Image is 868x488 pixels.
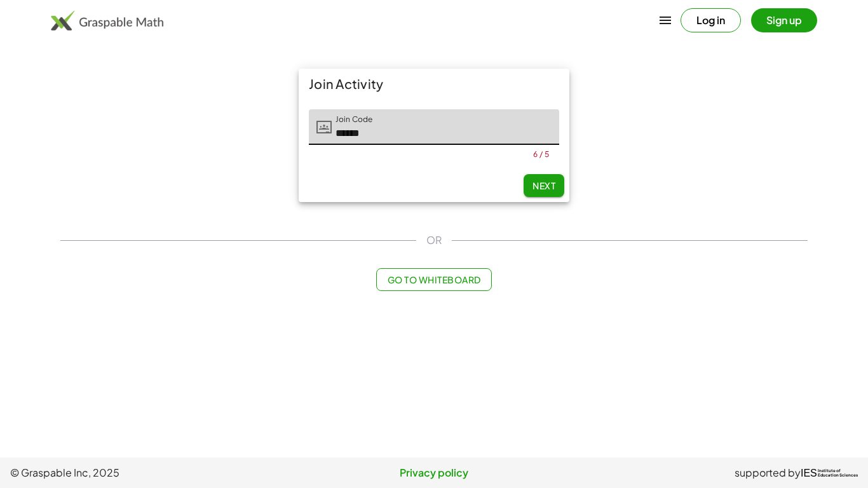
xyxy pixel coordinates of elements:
div: 6 / 5 [533,149,549,159]
span: Go to Whiteboard [387,274,480,285]
button: Log in [681,8,741,32]
button: Sign up [751,8,817,32]
button: Next [524,174,564,197]
span: OR [426,233,442,248]
a: IESInstitute ofEducation Sciences [801,465,858,480]
a: Privacy policy [293,465,576,480]
span: IES [801,467,817,479]
span: supported by [735,465,801,480]
span: Institute of Education Sciences [818,469,858,478]
div: Join Activity [299,69,569,99]
button: Go to Whiteboard [376,268,491,291]
span: Next [532,180,555,191]
span: © Graspable Inc, 2025 [10,465,293,480]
